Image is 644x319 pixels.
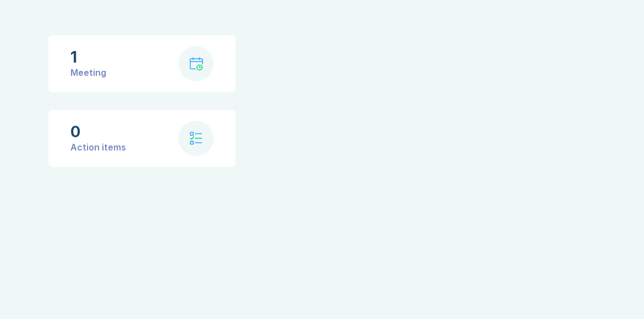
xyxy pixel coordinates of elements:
div: 1 [70,48,106,66]
div: Meeting [70,66,106,79]
img: calendar-with-clock.svg [189,57,203,71]
img: check-list.svg [190,132,203,145]
div: Action items [70,141,126,154]
div: 0 [70,123,126,141]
